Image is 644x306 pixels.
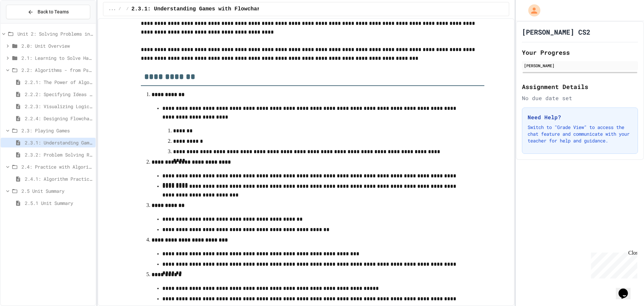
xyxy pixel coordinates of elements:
[521,3,542,18] div: My Account
[522,94,638,102] div: No due date set
[25,115,93,122] span: 2.2.4: Designing Flowcharts
[25,103,93,110] span: 2.2.3: Visualizing Logic with Flowcharts
[6,5,90,19] button: Back to Teams
[588,250,637,278] iframe: chat widget
[528,124,632,144] p: Switch to "Grade View" to access the chat feature and communicate with your teacher for help and ...
[616,279,637,299] iframe: chat widget
[522,82,638,91] h2: Assignment Details
[3,3,46,43] div: Chat with us now!Close
[25,79,93,86] span: 2.2.1: The Power of Algorithms
[25,91,93,98] span: 2.2.2: Specifying Ideas with Pseudocode
[522,27,590,37] h1: [PERSON_NAME] CS2
[25,151,93,158] span: 2.3.2: Problem Solving Reflection
[17,30,93,37] span: Unit 2: Solving Problems in Computer Science
[109,6,116,12] span: ...
[131,5,267,13] span: 2.3.1: Understanding Games with Flowcharts
[38,8,69,15] span: Back to Teams
[21,163,93,170] span: 2.4: Practice with Algorithms
[524,62,636,69] div: [PERSON_NAME]
[21,67,93,74] span: 2.2: Algorithms - from Pseudocode to Flowcharts
[21,42,93,49] span: 2.0: Unit Overview
[522,48,638,57] h2: Your Progress
[25,175,93,182] span: 2.4.1: Algorithm Practice Exercises
[25,139,93,146] span: 2.3.1: Understanding Games with Flowcharts
[528,113,632,121] h3: Need Help?
[21,187,93,194] span: 2.5 Unit Summary
[118,6,121,12] span: /
[126,6,129,12] span: /
[21,127,93,134] span: 2.3: Playing Games
[25,200,93,207] span: 2.5.1 Unit Summary
[21,54,93,61] span: 2.1: Learning to Solve Hard Problems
